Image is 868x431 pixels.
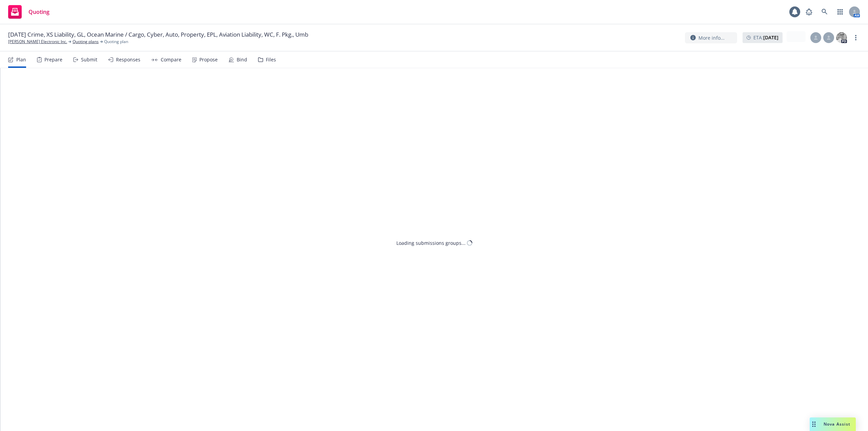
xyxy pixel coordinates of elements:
[818,5,831,19] a: Search
[810,417,856,431] button: Nova Assist
[16,57,26,62] div: Plan
[753,34,778,41] span: ETA :
[852,34,860,42] a: more
[266,57,276,62] div: Files
[824,421,850,427] span: Nova Assist
[104,39,128,45] span: Quoting plan
[763,34,778,41] strong: [DATE]
[28,9,50,15] span: Quoting
[81,57,97,62] div: Submit
[44,57,62,62] div: Prepare
[810,417,818,431] div: Drag to move
[836,32,847,43] img: photo
[116,57,140,62] div: Responses
[199,57,218,62] div: Propose
[237,57,247,62] div: Bind
[396,239,466,247] div: Loading submissions groups...
[73,39,99,45] a: Quoting plans
[161,57,181,62] div: Compare
[833,5,847,19] a: Switch app
[802,5,816,19] a: Report a Bug
[685,32,737,43] button: More info...
[8,39,67,45] a: [PERSON_NAME] Electronic Inc.
[8,31,308,39] span: [DATE] Crime, XS Liability, GL, Ocean Marine / Cargo, Cyber, Auto, Property, EPL, Aviation Liabil...
[5,2,52,21] a: Quoting
[698,34,725,41] span: More info...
